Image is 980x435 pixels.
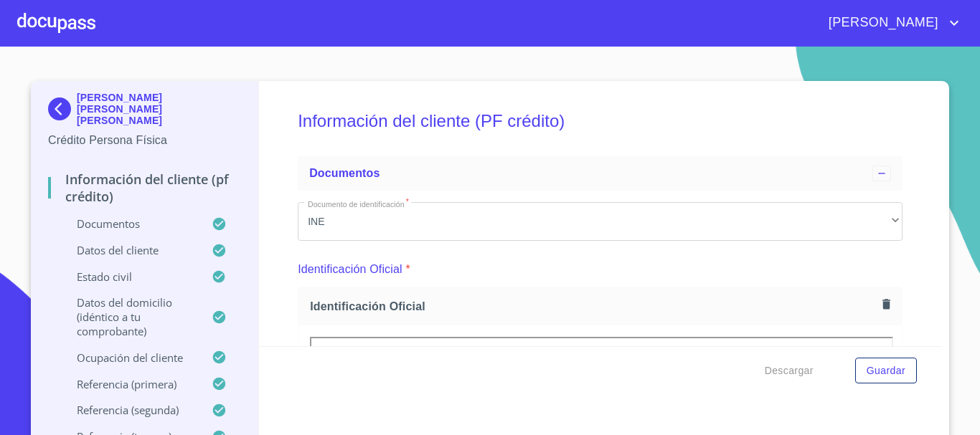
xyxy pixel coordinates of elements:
div: INE [298,202,903,241]
span: Descargar [765,362,814,380]
span: Identificación Oficial [310,299,877,314]
p: Información del cliente (PF crédito) [48,171,241,205]
p: Identificación Oficial [298,261,402,278]
p: Crédito Persona Física [48,132,241,149]
p: Ocupación del Cliente [48,350,212,365]
p: [PERSON_NAME] [PERSON_NAME] [PERSON_NAME] [77,92,241,126]
span: Guardar [867,362,905,380]
button: Descargar [759,358,819,384]
img: Docupass spot blue [48,97,77,120]
p: Referencia (primera) [48,377,212,391]
div: [PERSON_NAME] [PERSON_NAME] [PERSON_NAME] [48,92,241,132]
p: Referencia (segunda) [48,403,212,417]
h5: Información del cliente (PF crédito) [298,92,903,150]
div: Documentos [298,156,903,191]
span: Documentos [309,167,380,179]
button: Guardar [855,358,917,384]
p: Documentos [48,216,212,231]
button: account of current user [818,11,963,34]
p: Datos del cliente [48,243,212,257]
span: [PERSON_NAME] [818,11,946,34]
p: Datos del domicilio (idéntico a tu comprobante) [48,295,212,338]
p: Estado Civil [48,269,212,284]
